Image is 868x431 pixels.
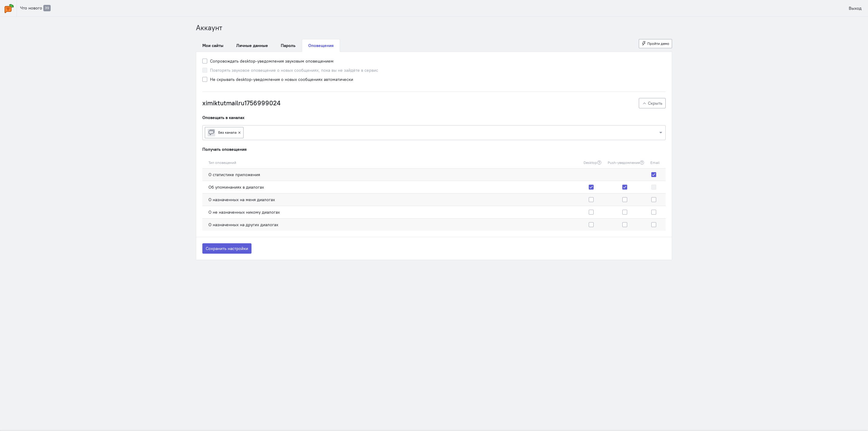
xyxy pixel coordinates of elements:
th: Push-уведомления [605,157,647,168]
a: Пароль [274,39,302,52]
th: Desktop [580,157,605,168]
span: Скрыть [648,100,662,106]
td: О назначенных на меня диалогах [202,193,580,206]
button: Пройти демо [639,39,672,48]
span: 39 [43,5,51,11]
td: О назначенных на других диалогах [202,218,580,231]
label: Не скрывать desktop-уведомления о новых сообщениях автоматически [210,76,353,82]
span: Пройти демо [647,41,669,46]
img: carrot-quest.svg [5,4,14,13]
h3: ximiktutmailru1756999024 [202,100,280,107]
button: Скрыть [639,98,666,108]
th: Email [647,157,666,168]
li: Аккаунт [196,23,222,33]
div: Оповещать в каналах [202,114,666,121]
a: Мои сайты [196,39,230,52]
label: Сопровождать desktop-уведомления звуковым оповещением [210,58,334,64]
span: Что нового [20,5,42,11]
button: Без канала [205,127,244,138]
a: Оповещения [302,39,340,52]
span: Без канала [218,130,237,135]
a: Выход [845,3,865,13]
nav: breadcrumb [196,23,672,33]
th: Тип оповещений [202,157,580,168]
a: Что нового 39 [17,3,54,13]
a: Личные данные [230,39,274,52]
td: О статистике приложения [202,168,580,181]
label: Повторять звуковое оповещение о новых сообщениях, пока вы не зайдёте в сервис [210,67,378,73]
div: Получать оповещения [202,146,666,152]
td: Об упоминаниях в диалогах [202,181,580,193]
td: О не назначенных никому диалогах [202,206,580,218]
button: Сохранить настройки [202,243,251,254]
